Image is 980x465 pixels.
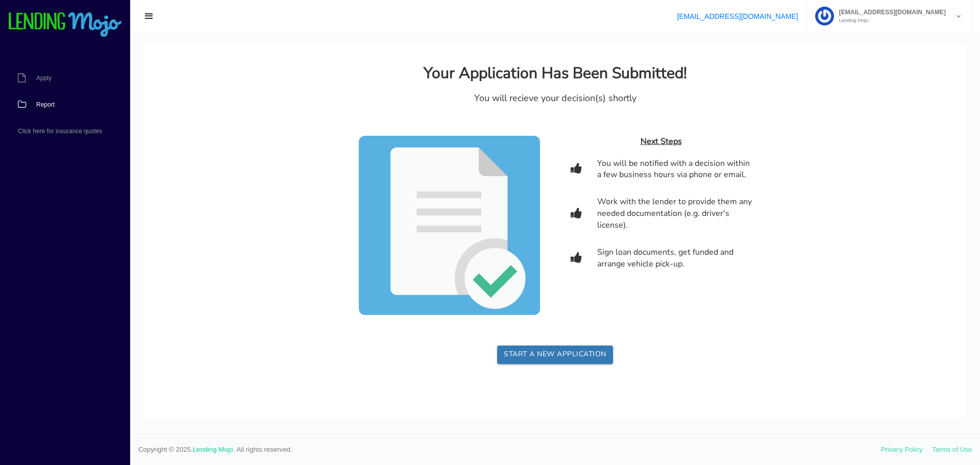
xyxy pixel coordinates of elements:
[138,445,881,455] span: Copyright © 2025. . All rights reserved.
[881,446,923,453] a: Privacy Policy
[834,9,946,15] span: [EMAIL_ADDRESS][DOMAIN_NAME]
[834,18,946,23] small: Lending Mojo
[932,446,972,453] a: Terms of Use
[8,12,122,38] img: logo-small.png
[280,20,543,37] h2: Your Application Has Been Submitted!
[36,102,55,108] span: Report
[18,128,102,134] span: Click here for insurance quotes
[223,47,600,61] div: You will recieve your decision(s) shortly
[453,113,608,137] span: You will be notified with a decision within a few business hours via phone or email.
[453,202,608,226] div: Sign loan documents, get funded and arrange vehicle pick-up.
[193,446,233,453] a: Lending Mojo
[453,152,608,187] div: Work with the lender to provide them any needed documentation (e.g. driver's license).
[677,12,798,20] a: [EMAIL_ADDRESS][DOMAIN_NAME]
[427,91,608,103] div: Next Steps
[353,301,469,320] a: Start a new application
[215,91,396,271] img: app-completed.png
[815,7,834,26] img: Profile image
[36,75,52,81] span: Apply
